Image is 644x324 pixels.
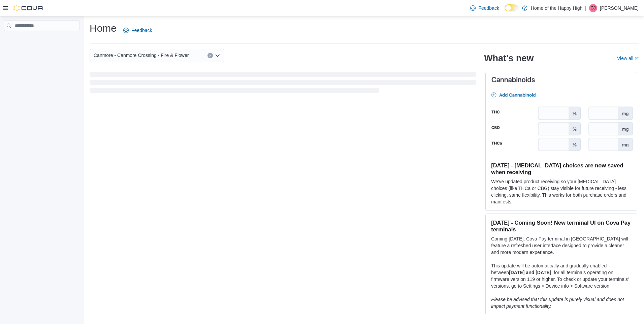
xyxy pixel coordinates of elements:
button: Clear input [207,53,213,58]
span: Feedback [131,27,152,34]
a: View allExternal link [617,56,639,61]
img: Cova [13,5,44,11]
nav: Complex example [4,32,79,48]
h1: Home [90,22,117,35]
em: Please be advised that this update is purely visual and does not impact payment functionality. [491,297,624,309]
input: Dark Mode [505,4,519,11]
h2: What's new [484,53,534,64]
svg: External link [635,57,639,61]
button: Open list of options [215,53,220,58]
strong: [DATE] and [DATE] [509,270,551,275]
span: GJ [590,4,595,12]
span: Canmore - Canmore Crossing - Fire & Flower [94,51,189,59]
p: This update will be automatically and gradually enabled between , for all terminals operating on ... [491,262,632,289]
div: Gavin Jaques [589,4,597,12]
p: [PERSON_NAME] [600,4,639,12]
a: Feedback [468,1,502,15]
p: | [585,4,586,12]
span: Feedback [478,5,499,11]
h3: [DATE] - Coming Soon! New terminal UI on Cova Pay terminals [491,219,632,233]
a: Feedback [121,24,155,37]
span: Loading [90,73,476,95]
p: We've updated product receiving so your [MEDICAL_DATA] choices (like THCa or CBG) stay visible fo... [491,178,632,205]
p: Coming [DATE], Cova Pay terminal in [GEOGRAPHIC_DATA] will feature a refreshed user interface des... [491,235,632,256]
h3: [DATE] - [MEDICAL_DATA] choices are now saved when receiving [491,162,632,175]
span: Dark Mode [505,11,505,12]
p: Home of the Happy High [531,4,582,12]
